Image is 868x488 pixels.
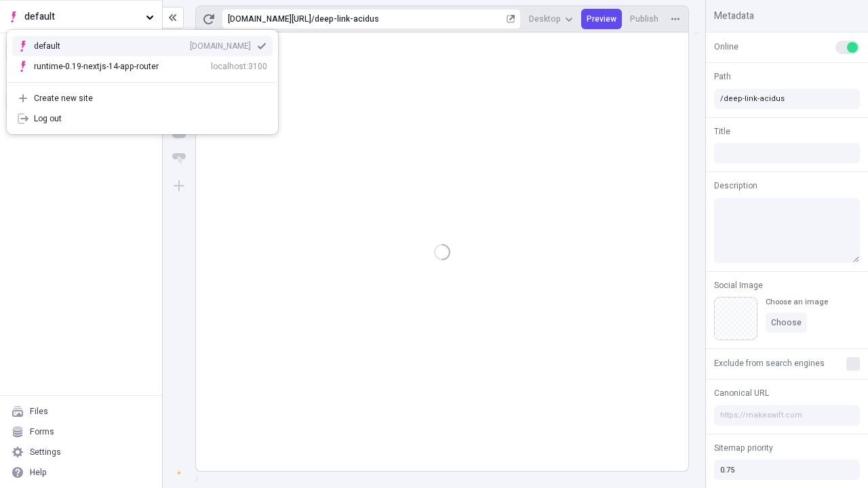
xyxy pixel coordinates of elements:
[34,41,81,52] div: default
[30,447,61,457] div: Settings
[587,14,616,24] span: Preview
[714,70,731,83] span: Path
[714,442,773,454] span: Sitemap priority
[714,125,730,138] span: Title
[30,467,47,478] div: Help
[34,61,159,72] div: runtime-0.19-nextjs-14-app-router
[714,279,763,291] span: Social Image
[766,312,807,333] button: Choose
[30,406,48,417] div: Files
[625,9,664,29] button: Publish
[529,14,561,24] span: Desktop
[714,357,825,369] span: Exclude from search engines
[766,297,828,307] div: Choose an image
[771,317,802,328] span: Choose
[714,387,769,399] span: Canonical URL
[581,9,622,29] button: Preview
[311,14,315,24] div: /
[714,405,860,426] input: https://makeswift.com
[524,9,578,29] button: Desktop
[630,14,658,24] span: Publish
[211,61,267,72] div: localhost:3100
[190,41,251,52] div: [DOMAIN_NAME]
[7,30,278,82] div: Suggestions
[24,9,140,24] span: default
[714,41,738,53] span: Online
[714,180,757,192] span: Description
[30,426,54,437] div: Forms
[315,14,504,24] div: deep-link-acidus
[178,472,180,474] div: A
[167,146,191,171] button: Button
[228,14,311,24] div: [URL][DOMAIN_NAME]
